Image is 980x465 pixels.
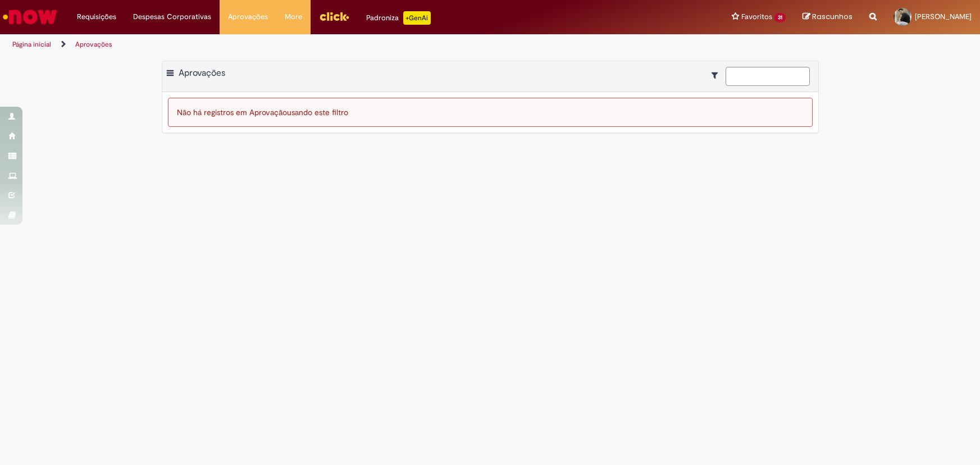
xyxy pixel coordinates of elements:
[285,11,302,22] span: More
[133,11,211,22] span: Despesas Corporativas
[403,11,431,25] p: +GenAi
[803,12,853,22] a: Rascunhos
[287,107,348,117] span: usando este filtro
[8,34,645,55] ul: Trilhas de página
[366,11,431,25] div: Padroniza
[179,67,225,79] span: Aprovações
[915,12,972,21] span: [PERSON_NAME]
[774,13,786,22] span: 31
[741,11,772,22] span: Favoritos
[168,98,813,127] div: Não há registros em Aprovação
[12,40,51,49] a: Página inicial
[319,8,349,25] img: click_logo_yellow_360x200.png
[812,11,853,22] span: Rascunhos
[228,11,268,22] span: Aprovações
[75,40,112,49] a: Aprovações
[712,71,723,79] i: Mostrar filtros para: Suas Solicitações
[77,11,116,22] span: Requisições
[1,6,59,28] img: ServiceNow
